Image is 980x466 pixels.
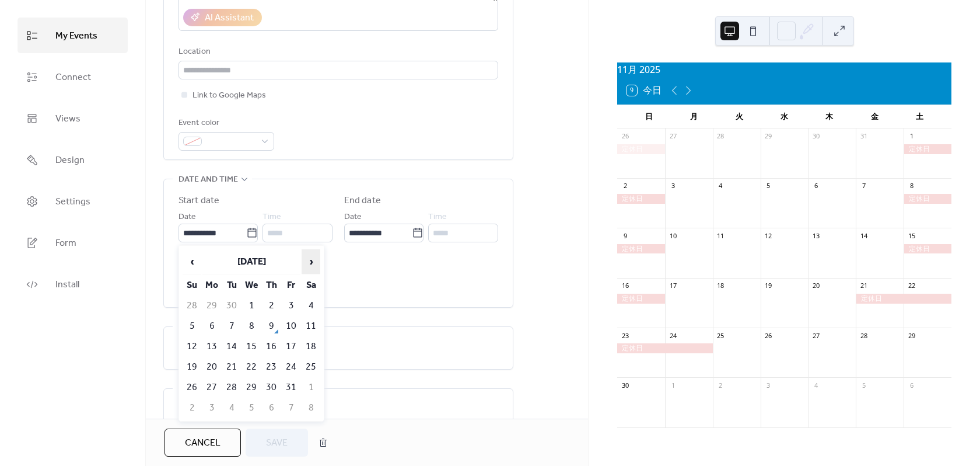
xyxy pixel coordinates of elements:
[907,132,916,141] div: 1
[856,294,951,304] div: 定休日
[764,381,773,390] div: 3
[811,331,820,340] div: 27
[621,182,629,190] div: 2
[17,18,128,53] a: My Events
[183,337,201,356] td: 12
[811,182,820,190] div: 6
[55,68,91,86] span: Connect
[302,378,320,397] td: 1
[859,381,868,390] div: 5
[242,317,261,336] td: 8
[222,357,241,377] td: 21
[716,381,725,390] div: 2
[55,110,80,128] span: Views
[762,105,807,128] div: 水
[262,357,281,377] td: 23
[852,105,897,128] div: 金
[859,231,868,240] div: 14
[626,105,671,128] div: 日
[716,331,725,340] div: 25
[242,357,261,377] td: 22
[202,249,300,274] th: [DATE]
[716,231,725,240] div: 11
[622,82,666,99] button: 9今日
[55,193,90,211] span: Settings
[202,357,221,377] td: 20
[282,378,300,397] td: 31
[764,231,773,240] div: 12
[262,337,281,356] td: 16
[164,429,241,457] a: Cancel
[202,398,221,418] td: 3
[716,182,725,190] div: 4
[202,317,221,336] td: 6
[183,378,201,397] td: 26
[617,144,665,154] div: 定休日
[222,378,241,397] td: 28
[183,398,201,418] td: 2
[302,357,320,377] td: 25
[904,194,951,204] div: 定休日
[222,398,241,418] td: 4
[617,244,665,254] div: 定休日
[178,210,196,224] span: Date
[17,100,128,136] a: Views
[621,331,629,340] div: 23
[55,234,76,252] span: Form
[17,183,128,219] a: Settings
[262,276,281,295] th: Th
[183,296,201,315] td: 28
[907,381,916,390] div: 6
[811,231,820,240] div: 13
[55,276,79,294] span: Install
[222,296,241,315] td: 30
[617,194,665,204] div: 定休日
[262,378,281,397] td: 30
[621,381,629,390] div: 30
[344,194,381,208] div: End date
[202,337,221,356] td: 13
[242,398,261,418] td: 5
[617,294,665,304] div: 定休日
[183,357,201,377] td: 19
[764,281,773,290] div: 19
[17,266,128,302] a: Install
[904,244,951,254] div: 定休日
[242,296,261,315] td: 1
[282,398,300,418] td: 7
[262,398,281,418] td: 6
[671,105,716,128] div: 月
[282,276,300,295] th: Fr
[55,151,85,169] span: Design
[621,231,629,240] div: 9
[764,331,773,340] div: 26
[764,132,773,141] div: 29
[907,281,916,290] div: 22
[282,317,300,336] td: 10
[302,317,320,336] td: 11
[262,210,281,224] span: Time
[17,142,128,178] a: Design
[617,62,951,76] div: 11月 2025
[811,381,820,390] div: 4
[897,105,942,128] div: 土
[764,182,773,190] div: 5
[178,173,238,187] span: Date and time
[262,296,281,315] td: 2
[807,105,852,128] div: 木
[859,331,868,340] div: 28
[242,276,261,295] th: We
[17,225,128,260] a: Form
[907,331,916,340] div: 29
[183,276,201,295] th: Su
[907,182,916,190] div: 8
[262,317,281,336] td: 9
[668,381,677,390] div: 1
[717,105,762,128] div: 火
[178,116,272,130] div: Event color
[621,281,629,290] div: 16
[282,296,300,315] td: 3
[859,132,868,141] div: 31
[617,343,713,353] div: 定休日
[716,281,725,290] div: 18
